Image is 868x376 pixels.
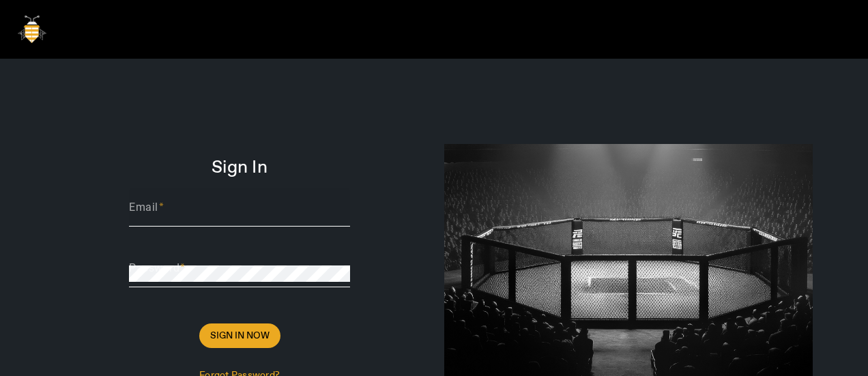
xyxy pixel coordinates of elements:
[210,329,270,343] span: Sign In Now
[129,261,179,274] mat-label: Password
[11,9,53,50] img: bigbee-logo.png
[129,201,158,214] mat-label: Email
[199,323,280,348] button: Sign In Now
[212,161,267,175] span: Sign In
